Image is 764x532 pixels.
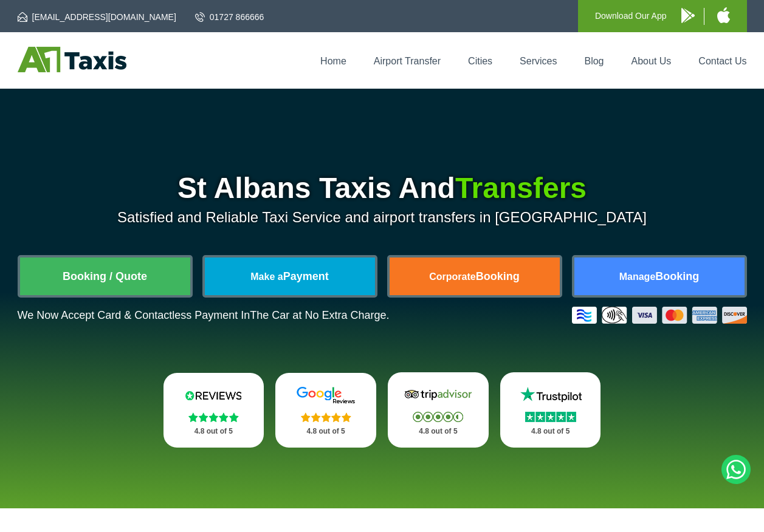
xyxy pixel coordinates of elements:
[275,373,376,448] a: Google Stars 4.8 out of 5
[574,257,745,295] a: ManageBooking
[500,372,601,448] a: Trustpilot Stars 4.8 out of 5
[619,271,656,282] span: Manage
[572,307,747,324] img: Credit And Debit Cards
[632,56,672,66] a: About Us
[681,8,695,23] img: A1 Taxis Android App
[390,257,560,295] a: CorporateBooking
[698,56,746,66] a: Contact Us
[18,11,176,23] a: [EMAIL_ADDRESS][DOMAIN_NAME]
[20,257,190,295] a: Booking / Quote
[468,56,492,66] a: Cities
[413,412,463,422] img: Stars
[514,424,588,439] p: 4.8 out of 5
[455,172,587,204] span: Transfers
[320,56,346,66] a: Home
[374,56,441,66] a: Airport Transfer
[177,386,250,404] img: Reviews.io
[177,424,251,439] p: 4.8 out of 5
[163,373,264,448] a: Reviews.io Stars 4.8 out of 5
[401,424,475,439] p: 4.8 out of 5
[205,257,375,295] a: Make aPayment
[584,56,604,66] a: Blog
[250,309,389,321] span: The Car at No Extra Charge.
[18,209,747,226] p: Satisfied and Reliable Taxi Service and airport transfers in [GEOGRAPHIC_DATA]
[188,412,239,422] img: Stars
[18,174,747,203] h1: St Albans Taxis And
[289,386,362,404] img: Google
[429,271,475,282] span: Corporate
[388,372,489,448] a: Tripadvisor Stars 4.8 out of 5
[18,47,126,72] img: A1 Taxis St Albans LTD
[289,424,363,439] p: 4.8 out of 5
[525,412,576,422] img: Stars
[195,11,264,23] a: 01727 866666
[514,386,587,404] img: Trustpilot
[301,412,351,422] img: Stars
[717,7,730,23] img: A1 Taxis iPhone App
[595,9,667,24] p: Download Our App
[18,309,390,322] p: We Now Accept Card & Contactless Payment In
[250,271,283,282] span: Make a
[520,56,557,66] a: Services
[402,386,475,404] img: Tripadvisor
